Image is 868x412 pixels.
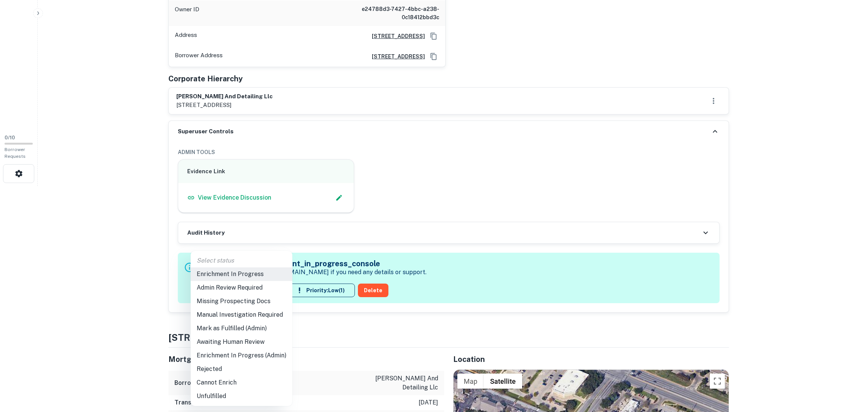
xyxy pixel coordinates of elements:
li: Enrichment In Progress [191,267,292,281]
li: Awaiting Human Review [191,335,292,349]
li: Enrichment In Progress (Admin) [191,349,292,362]
li: Rejected [191,362,292,376]
li: Admin Review Required [191,281,292,295]
li: Mark as Fulfilled (Admin) [191,322,292,335]
li: Manual Investigation Required [191,308,292,322]
li: Cannot Enrich [191,376,292,389]
li: Unfulfilled [191,389,292,403]
iframe: Chat Widget [830,352,868,388]
li: Missing Prospecting Docs [191,295,292,308]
